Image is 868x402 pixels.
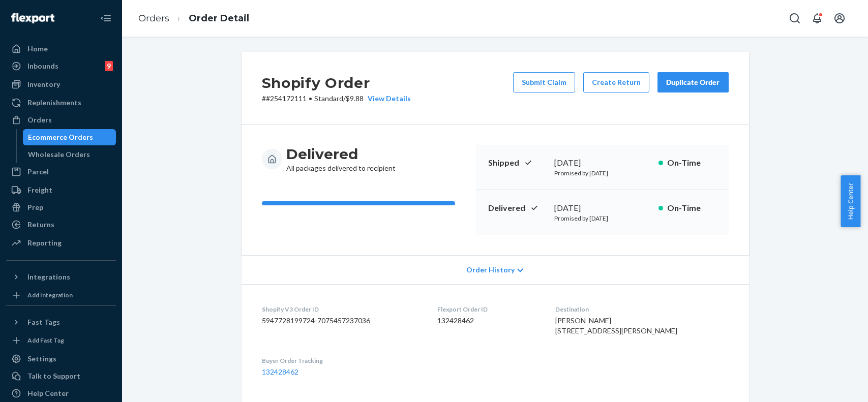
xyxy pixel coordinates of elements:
[130,4,257,34] ol: breadcrumbs
[27,61,58,71] div: Inbounds
[6,269,116,285] button: Integrations
[807,8,827,28] button: Open notifications
[27,202,43,212] div: Prep
[6,41,116,57] a: Home
[6,58,116,74] a: Inbounds9
[27,79,60,89] div: Inventory
[27,238,62,248] div: Reporting
[6,314,116,330] button: Fast Tags
[28,132,93,142] div: Ecommerce Orders
[27,388,69,398] div: Help Center
[262,72,411,94] h2: Shopify Order
[554,157,650,169] div: [DATE]
[27,336,64,345] div: Add Fast Tag
[286,145,396,163] h3: Delivered
[27,115,52,125] div: Orders
[27,272,70,282] div: Integrations
[27,167,49,177] div: Parcel
[513,72,575,92] button: Submit Claim
[657,72,729,92] button: Duplicate Order
[488,157,546,169] p: Shipped
[364,94,411,104] button: View Details
[286,145,396,173] div: All packages delivered to recipient
[437,316,539,326] dd: 132428462
[554,214,650,223] p: Promised by [DATE]
[27,220,54,230] div: Returns
[262,367,298,376] a: 132428462
[314,94,343,103] span: Standard
[309,94,312,103] span: •
[262,305,422,314] dt: Shopify V3 Order ID
[666,77,720,87] div: Duplicate Order
[27,185,52,195] div: Freight
[189,13,249,24] a: Order Detail
[6,199,116,215] a: Prep
[96,8,116,28] button: Close Navigation
[262,356,422,365] dt: Buyer Order Tracking
[27,371,80,381] div: Talk to Support
[105,61,113,71] div: 9
[27,291,73,299] div: Add Integration
[27,317,60,327] div: Fast Tags
[28,149,90,160] div: Wholesale Orders
[554,169,650,177] p: Promised by [DATE]
[437,305,539,314] dt: Flexport Order ID
[6,235,116,251] a: Reporting
[6,95,116,111] a: Replenishments
[11,13,54,23] img: Flexport logo
[6,164,116,180] a: Parcel
[27,354,56,364] div: Settings
[23,146,116,163] a: Wholesale Orders
[785,8,805,28] button: Open Search Box
[27,98,81,108] div: Replenishments
[6,289,116,301] a: Add Integration
[667,202,716,214] p: On-Time
[829,8,850,28] button: Open account menu
[667,157,716,169] p: On-Time
[6,351,116,367] a: Settings
[6,368,116,384] button: Talk to Support
[466,265,515,275] span: Order History
[555,305,729,314] dt: Destination
[138,13,169,24] a: Orders
[262,94,411,104] p: # #254172111 / $9.88
[803,372,858,397] iframe: Opens a widget where you can chat to one of our agents
[841,175,860,227] button: Help Center
[6,182,116,198] a: Freight
[555,316,677,335] span: [PERSON_NAME] [STREET_ADDRESS][PERSON_NAME]
[6,385,116,401] a: Help Center
[262,316,422,326] dd: 5947728199724-7075457237036
[6,217,116,233] a: Returns
[6,334,116,347] a: Add Fast Tag
[27,44,48,54] div: Home
[6,76,116,92] a: Inventory
[583,72,649,92] button: Create Return
[488,202,546,214] p: Delivered
[554,202,650,214] div: [DATE]
[6,112,116,128] a: Orders
[23,129,116,145] a: Ecommerce Orders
